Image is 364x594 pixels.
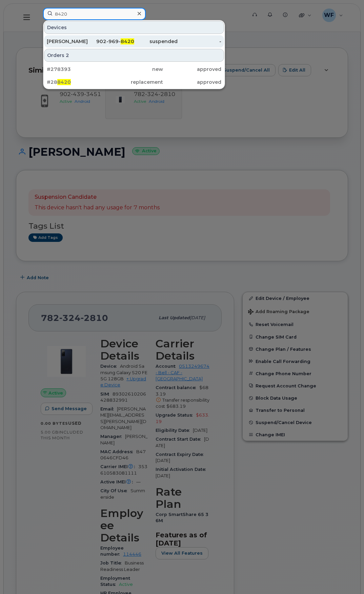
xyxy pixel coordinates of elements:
[47,79,105,85] div: #28
[44,49,224,62] div: Orders
[44,63,224,75] a: #278393newapproved
[163,79,221,85] div: approved
[134,38,178,45] div: suspended
[163,66,221,73] div: approved
[44,76,224,88] a: #288420replacementapproved
[105,66,163,73] div: new
[90,38,134,45] div: 902-969-
[66,52,69,59] span: 2
[44,21,224,34] div: Devices
[121,38,134,44] span: 8420
[178,38,221,45] div: -
[47,66,105,73] div: #278393
[105,79,163,85] div: replacement
[47,38,90,45] div: [PERSON_NAME]
[57,79,71,85] span: 8420
[44,35,224,47] a: [PERSON_NAME]902-969-8420suspended-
